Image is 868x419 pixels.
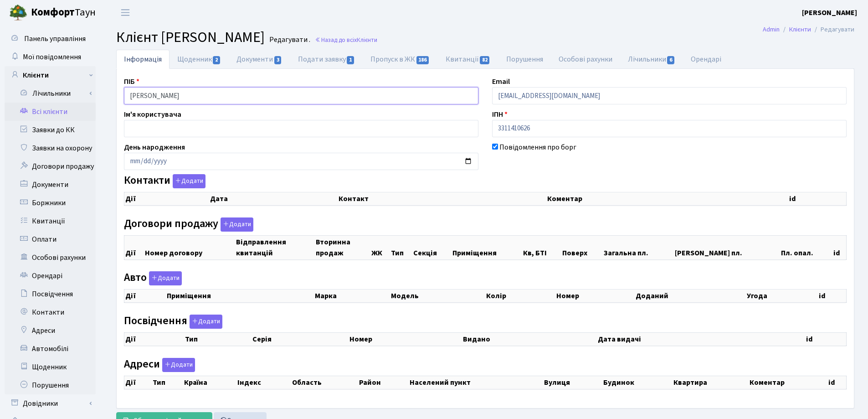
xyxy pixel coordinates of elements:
[746,290,818,303] th: Угода
[5,358,96,376] a: Щоденник
[124,271,182,285] label: Авто
[209,192,338,206] th: Дата
[546,192,788,206] th: Коментар
[390,235,412,259] th: Тип
[338,192,546,206] th: Контакт
[673,376,749,389] th: Квартира
[23,52,81,62] span: Мої повідомлення
[357,36,377,44] span: Клієнти
[160,356,195,372] a: Додати
[10,84,96,103] a: Лічильники
[31,5,96,21] span: Таун
[152,376,183,389] th: Тип
[124,217,253,232] label: Договори продажу
[183,376,236,389] th: Країна
[363,50,437,69] a: Пропуск в ЖК
[802,8,857,18] b: [PERSON_NAME]
[561,235,603,259] th: Поверх
[5,212,96,230] a: Квитанції
[5,194,96,212] a: Боржники
[5,394,96,413] a: Довідники
[267,36,310,44] small: Редагувати .
[218,216,253,232] a: Додати
[9,4,27,22] img: logo.png
[480,56,490,64] span: 82
[124,332,185,346] th: Дії
[144,235,235,259] th: Номер договору
[124,174,205,188] label: Контакти
[452,235,522,259] th: Приміщення
[291,376,358,389] th: Область
[683,50,729,69] a: Орендарі
[492,76,510,87] label: Email
[124,358,195,372] label: Адреси
[789,25,811,34] a: Клієнти
[780,235,832,259] th: Пл. опал.
[603,235,674,259] th: Загальна пл.
[499,142,576,153] label: Повідомлення про борг
[170,173,205,189] a: Додати
[315,36,377,44] a: Назад до всіхКлієнти
[5,285,96,303] a: Посвідчення
[5,157,96,176] a: Договори продажу
[5,139,96,157] a: Заявки на охорону
[818,290,847,303] th: id
[498,50,551,69] a: Порушення
[749,376,827,389] th: Коментар
[314,290,390,303] th: Марка
[5,376,96,394] a: Порушення
[190,315,222,329] button: Посвідчення
[5,30,96,48] a: Панель управління
[184,332,252,346] th: Тип
[370,235,390,259] th: ЖК
[5,66,96,84] a: Клієнти
[274,56,282,64] span: 3
[667,56,674,64] span: 6
[485,290,555,303] th: Колір
[788,192,847,206] th: id
[116,50,169,69] a: Інформація
[5,103,96,121] a: Всі клієнти
[213,56,220,64] span: 2
[315,235,371,259] th: Вторинна продаж
[543,376,602,389] th: Вулиця
[124,192,210,206] th: Дії
[5,121,96,139] a: Заявки до КК
[412,235,452,259] th: Секція
[602,376,673,389] th: Будинок
[802,7,857,18] a: [PERSON_NAME]
[5,176,96,194] a: Документи
[347,56,354,64] span: 1
[5,340,96,358] a: Автомобілі
[827,376,847,389] th: id
[124,315,222,329] label: Посвідчення
[5,48,96,66] a: Мої повідомлення
[5,267,96,285] a: Орендарі
[674,235,780,259] th: [PERSON_NAME] пл.
[162,358,195,372] button: Адреси
[124,235,144,259] th: Дії
[31,5,75,20] b: Комфорт
[492,109,508,120] label: ІПН
[551,50,620,69] a: Особові рахунки
[349,332,462,346] th: Номер
[749,20,868,39] nav: breadcrumb
[597,332,805,346] th: Дата видачі
[5,230,96,248] a: Оплати
[555,290,635,303] th: Номер
[409,376,543,389] th: Населений пункт
[416,56,429,64] span: 186
[124,109,181,120] label: Ім'я користувача
[5,321,96,340] a: Адреси
[390,290,485,303] th: Модель
[169,50,229,69] a: Щоденник
[522,235,561,259] th: Кв, БТІ
[24,34,86,44] span: Панель управління
[811,25,854,35] li: Редагувати
[5,303,96,321] a: Контакти
[166,290,314,303] th: Приміщення
[438,50,498,69] a: Квитанції
[187,313,222,329] a: Додати
[5,248,96,267] a: Особові рахунки
[229,50,290,69] a: Документи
